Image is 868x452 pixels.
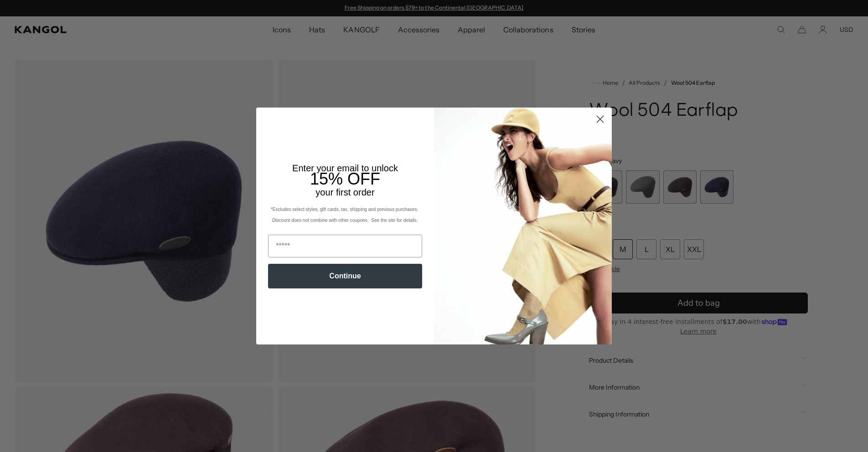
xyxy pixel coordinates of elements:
[292,163,398,173] span: Enter your email to unlock
[592,111,608,127] button: Close dialog
[315,187,374,197] span: your first order
[310,169,380,188] span: 15% OFF
[271,207,419,223] span: *Excludes select styles, gift cards, tax, shipping and previous purchases. Discount does not comb...
[268,264,422,288] button: Continue
[434,108,612,344] img: 93be19ad-e773-4382-80b9-c9d740c9197f.jpeg
[268,235,422,257] input: Email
